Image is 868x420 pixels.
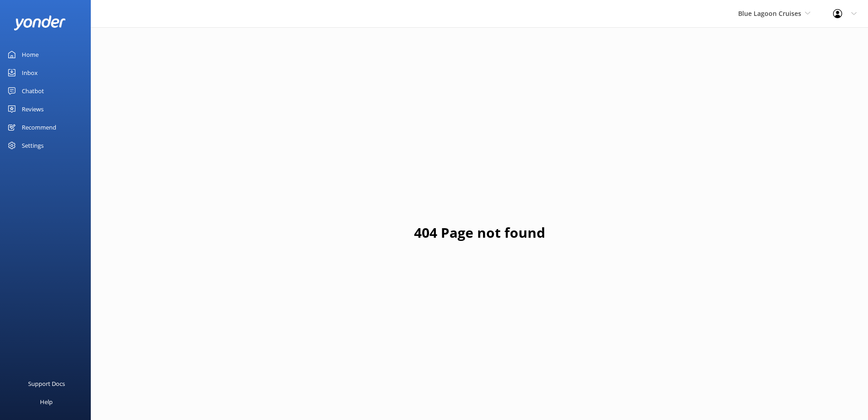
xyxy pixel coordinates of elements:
[22,45,39,64] div: Home
[738,9,801,18] span: Blue Lagoon Cruises
[40,393,53,411] div: Help
[22,64,38,82] div: Inbox
[28,375,65,393] div: Support Docs
[22,118,56,136] div: Recommend
[14,15,66,30] img: yonder-white-logo.png
[22,136,44,155] div: Settings
[22,100,44,118] div: Reviews
[414,222,545,244] h1: 404 Page not found
[22,82,44,100] div: Chatbot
